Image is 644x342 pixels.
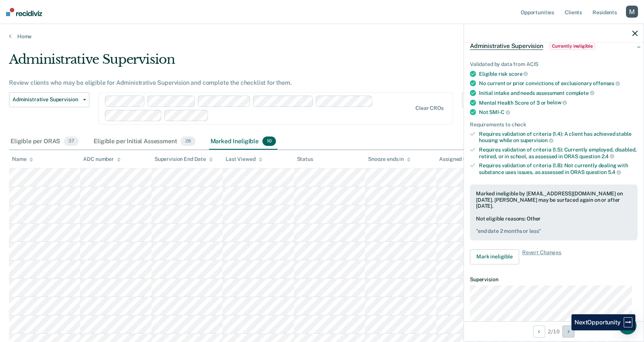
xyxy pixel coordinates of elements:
[549,42,596,50] span: Currently ineligible
[479,80,638,87] div: No current or prior convictions of exclusionary
[9,79,492,86] div: Review clients who may be eligible for Administrative Supervision and complete the checklist for ...
[520,137,553,143] span: supervision
[479,99,638,106] div: Mental Health Score of 3 or
[155,156,213,162] div: Supervision End Date
[262,136,276,146] span: 10
[470,249,519,264] button: Mark ineligible
[479,131,638,144] div: Requires validation of criteria (1.4): A client has achieved stable housing while on
[533,325,545,337] button: Previous Opportunity
[476,190,632,209] div: Marked ineligible by [EMAIL_ADDRESS][DOMAIN_NAME] on [DATE]. [PERSON_NAME] may be surfaced again ...
[489,109,510,115] span: SMI-C
[509,71,528,77] span: score
[415,105,444,111] div: Clear CROs
[92,133,197,150] div: Eligible per Initial Assessment
[479,90,638,96] div: Initial intake and needs assessment
[12,96,80,103] span: Administrative Supervision
[479,70,638,77] div: Eligible risk
[297,156,313,162] div: Status
[9,52,492,73] div: Administrative Supervision
[209,133,277,150] div: Marked Ineligible
[64,136,79,146] span: 37
[562,325,574,337] button: Next Opportunity
[83,156,121,162] div: ADC number
[470,276,638,283] dt: Supervision
[618,316,636,334] div: Open Intercom Messenger
[479,162,638,175] div: Requires validation of criteria (1.8): Not currently dealing with substance uses issues, as asses...
[180,136,195,146] span: 28
[470,121,638,128] div: Requirements to check
[464,321,644,341] div: 2 / 10
[470,61,638,67] div: Validated by data from ACIS
[12,156,33,162] div: Name
[476,228,632,234] pre: " end date 2 months or less "
[476,216,632,234] div: Not eligible reasons: Other
[226,156,262,162] div: Last Viewed
[547,99,567,105] span: below
[6,8,42,16] img: Recidiviz
[522,249,561,264] span: Revert Changes
[9,33,635,40] a: Home
[439,156,474,162] div: Assigned to
[464,34,644,58] div: Administrative SupervisionCurrently ineligible
[566,90,594,96] span: complete
[479,147,638,159] div: Requires validation of criteria (1.5): Currently employed, disabled, retired, or in school, as as...
[602,153,614,159] span: 2.4
[593,80,620,86] span: offenses
[479,109,638,115] div: Not
[9,133,80,150] div: Eligible per ORAS
[368,156,411,162] div: Snooze ends in
[470,42,543,50] span: Administrative Supervision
